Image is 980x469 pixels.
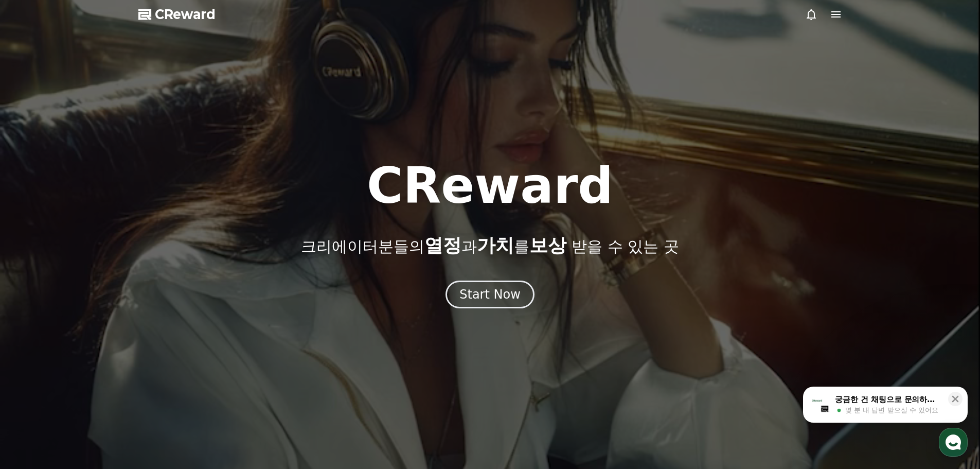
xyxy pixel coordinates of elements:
span: 열정 [424,235,461,256]
span: CReward [155,6,216,23]
span: 가치 [477,235,514,256]
span: 보상 [529,235,566,256]
a: CReward [138,6,216,23]
a: Start Now [446,291,534,301]
h1: CReward [367,161,613,211]
button: Start Now [446,281,534,308]
div: Start Now [459,286,521,303]
p: 크리에이터분들의 과 를 받을 수 있는 곳 [301,235,679,256]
